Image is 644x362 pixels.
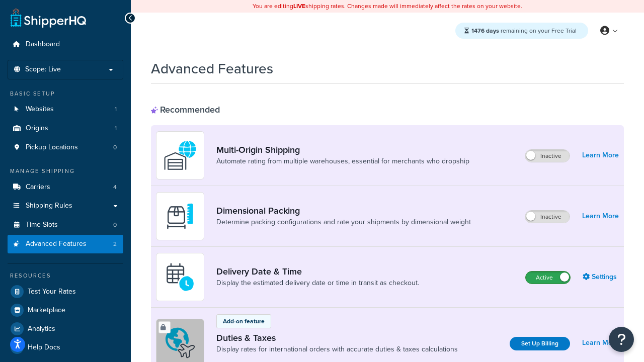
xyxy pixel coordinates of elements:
[8,167,123,175] div: Manage Shipping
[526,271,570,284] label: Active
[216,156,469,166] a: Automate rating from multiple warehouses, essential for merchants who dropship
[113,143,117,152] span: 0
[582,148,619,162] a: Learn More
[8,301,123,319] a: Marketplace
[26,124,48,133] span: Origins
[28,306,65,315] span: Marketplace
[216,278,419,288] a: Display the estimated delivery date or time in transit as checkout.
[293,2,305,11] b: LIVE
[216,266,419,277] a: Delivery Date & Time
[525,150,570,162] label: Inactive
[583,270,619,284] a: Settings
[471,26,577,35] span: remaining on your Free Trial
[25,65,61,74] span: Scope: Live
[8,197,123,215] a: Shipping Rules
[163,138,198,173] img: WatD5o0RtDAAAAAElFTkSuQmCC
[8,35,123,54] a: Dashboard
[26,105,54,114] span: Websites
[8,100,123,119] a: Websites1
[113,240,117,248] span: 2
[28,325,55,333] span: Analytics
[471,26,499,35] strong: 1476 days
[8,138,123,157] li: Pickup Locations
[26,40,60,49] span: Dashboard
[26,183,50,192] span: Carriers
[216,217,471,227] a: Determine packing configurations and rate your shipments by dimensional weight
[113,183,117,192] span: 4
[115,124,117,133] span: 1
[8,338,123,356] a: Help Docs
[8,178,123,197] li: Carriers
[8,178,123,197] a: Carriers4
[115,105,117,114] span: 1
[113,221,117,229] span: 0
[8,119,123,138] a: Origins1
[8,100,123,119] li: Websites
[26,143,78,152] span: Pickup Locations
[8,271,123,280] div: Resources
[26,221,58,229] span: Time Slots
[151,59,273,78] h1: Advanced Features
[8,119,123,138] li: Origins
[28,343,60,352] span: Help Docs
[26,202,72,210] span: Shipping Rules
[216,205,471,216] a: Dimensional Packing
[223,317,265,326] p: Add-on feature
[609,327,634,352] button: Open Resource Center
[8,216,123,234] a: Time Slots0
[216,332,458,343] a: Duties & Taxes
[8,89,123,98] div: Basic Setup
[151,104,220,115] div: Recommended
[8,138,123,157] a: Pickup Locations0
[28,288,76,296] span: Test Your Rates
[216,344,458,354] a: Display rates for international orders with accurate duties & taxes calculations
[582,209,619,223] a: Learn More
[26,240,87,248] span: Advanced Features
[8,320,123,338] a: Analytics
[510,337,570,350] a: Set Up Billing
[8,216,123,234] li: Time Slots
[216,144,469,155] a: Multi-Origin Shipping
[8,235,123,253] a: Advanced Features2
[525,211,570,223] label: Inactive
[163,259,198,295] img: gfkeb5ejjkALwAAAABJRU5ErkJggg==
[8,235,123,253] li: Advanced Features
[8,283,123,301] a: Test Your Rates
[582,336,619,350] a: Learn More
[163,199,198,234] img: DTVBYsAAAAAASUVORK5CYII=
